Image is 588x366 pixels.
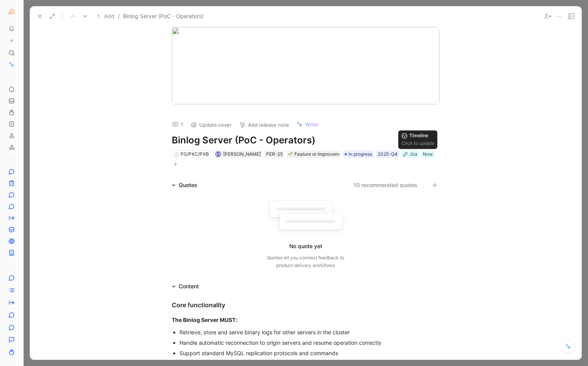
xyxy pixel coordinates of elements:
[118,12,120,21] span: /
[172,134,439,146] h1: Binlog Server (PoC - Operators)
[179,339,439,347] div: Handle automatic reconnection to origin servers and resume operation correctly
[179,282,199,291] div: Content
[223,151,261,157] span: [PERSON_NAME]
[216,152,220,157] img: avatar
[378,150,398,158] div: 2025-Q4
[187,119,235,130] button: Update cover
[289,242,322,251] div: No quote yet
[8,8,15,15] img: Percona
[349,150,372,158] span: In progress
[6,6,17,17] button: Percona
[123,12,203,21] span: Binlog Server (PoC - Operators)
[354,180,417,190] button: 10 recommended quotes
[181,150,209,158] div: PS/PXC/PXB
[343,150,374,158] div: In progress
[267,254,344,269] div: Quotes let you connect feedback to product delivery workflows
[179,349,439,357] div: Support standard MySQL replication protocols and commands
[409,150,417,158] div: Jira
[179,180,197,190] div: Quotes
[236,119,292,130] button: Add release note
[179,328,439,336] div: Retrieve, store and serve binary logs for other servers in the cluster
[169,282,202,291] div: Content
[169,119,186,130] button: 1
[172,300,439,310] div: Core functionality
[287,150,341,158] div: 🌱Feature or Improvement
[95,12,116,21] button: Add
[293,119,322,130] button: Write
[288,152,293,157] img: 🌱
[266,150,283,158] div: PER-25
[288,150,339,158] div: Feature or Improvement
[172,317,237,323] strong: The Binlog Server MUST:
[423,150,433,158] div: Now
[305,121,318,128] span: Write
[169,180,200,190] div: Quotes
